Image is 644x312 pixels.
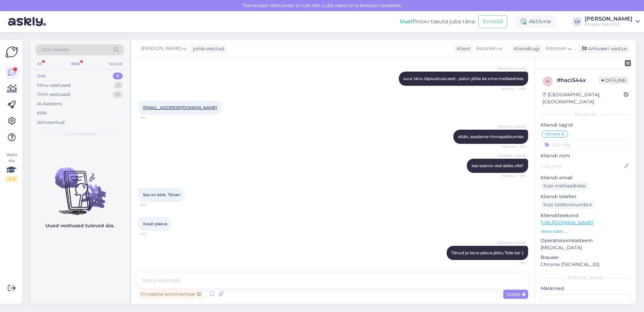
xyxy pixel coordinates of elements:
span: 8:51 [140,115,165,120]
span: [PERSON_NAME] [497,153,526,158]
span: See on kõik. Tänan [143,192,180,197]
p: Uued vestlused tulevad siia. [45,222,115,229]
p: Kliendi tag'id [541,122,631,129]
p: Kliendi telefon [541,193,631,200]
span: suur tänu täpsustuse eest , palun jätke ka oma meiliaadress [404,76,523,81]
div: Minu vestlused [37,82,70,89]
p: Kliendi email [541,174,631,181]
div: 1 [114,82,123,89]
a: [EMAIL_ADDRESS][DOMAIN_NAME] [143,105,217,110]
div: juhib vestlust [190,45,225,52]
a: [PERSON_NAME]Amserv Auto OÜ [585,16,640,27]
p: Vaata edasi ... [541,228,631,234]
div: Uus [37,73,46,79]
div: LV [573,17,582,26]
span: Tänud ja kena päeva jätku Teile ka! :) [451,250,523,255]
span: Nähtud ✓ 8:50 [501,86,526,91]
input: Lisa tag [541,139,631,150]
div: Arhiveeri vestlus [578,44,630,53]
div: Tiimi vestlused [37,91,70,98]
div: Proovi tasuta juba täna: [400,18,476,26]
span: aitäh, saadame hinnapakkumise [458,134,523,139]
p: Kliendi nimi [541,152,631,159]
span: [PERSON_NAME] [141,45,181,52]
div: Kõik [37,110,47,116]
div: Vaata siia [5,152,18,182]
span: Estonian [546,45,566,52]
div: [PERSON_NAME] [585,16,633,22]
span: remont [545,132,560,136]
input: Lisa nimi [541,162,623,170]
span: Estonian [476,45,497,52]
div: Klient [454,45,471,52]
span: Nähtud ✓ 8:51 [501,173,526,178]
div: All [36,59,43,68]
span: Uued vestlused [64,131,96,137]
span: Saada [506,291,525,297]
p: Operatsioonisüsteem [541,237,631,244]
div: Klienditugi [511,45,540,52]
span: Nähtud ✓ 8:51 [501,144,526,149]
button: Emailid [478,15,507,28]
div: # haci544x [557,76,599,84]
span: Otsi kliente [42,46,69,53]
div: Socials [107,59,124,68]
p: [MEDICAL_DATA] [541,244,631,251]
img: Askly Logo [5,46,18,58]
p: Brauser [541,254,631,261]
div: Arhiveeritud [37,119,65,126]
div: Küsi meiliaadressi [541,181,588,190]
span: h [546,79,549,84]
div: 0 [113,73,123,79]
p: Klienditeekond [541,212,631,219]
div: 2 / 3 [5,176,18,182]
span: 8:52 [140,202,165,207]
span: Ilusat päeva [143,221,167,226]
div: Aktiivne [515,16,556,28]
span: [PERSON_NAME] [497,240,526,245]
img: No chats [30,155,129,216]
div: [PERSON_NAME] [541,275,631,281]
span: 8:52 [140,231,165,236]
div: Kliendi info [541,111,631,118]
a: [URL][DOMAIN_NAME] [541,219,593,226]
div: Küsi telefoninumbrit [541,200,595,209]
div: Web [69,59,82,68]
p: Chrome [TECHNICAL_ID] [541,261,631,268]
span: [PERSON_NAME] [497,124,526,129]
div: [GEOGRAPHIC_DATA], [GEOGRAPHIC_DATA] [543,91,624,105]
span: kas saame veel abiks olla? [472,163,523,168]
div: Privaatne kommentaar [138,290,204,299]
b: Uus! [400,18,413,25]
div: Amserv Auto OÜ [585,22,633,27]
img: zendesk [625,60,631,66]
span: 8:52 [501,260,526,265]
div: AI Assistent [37,101,62,107]
p: Märkmed [541,285,631,292]
div: 0 [113,91,123,98]
span: Offline [599,77,629,84]
span: [PERSON_NAME] [497,66,526,71]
